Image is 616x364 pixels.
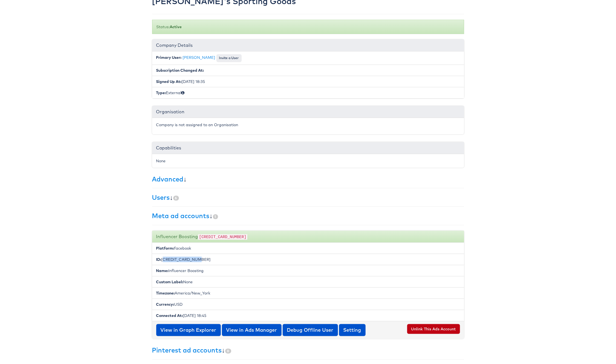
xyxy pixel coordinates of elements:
[152,175,184,183] a: Advanced
[152,212,464,219] h3: ↓
[152,87,464,98] li: External
[152,254,464,265] li: [CREDIT_CARD_NUMBER]
[156,68,204,73] b: Subscription Changed At:
[152,193,170,201] a: Users
[156,268,169,273] b: Name:
[198,234,248,240] code: [CREDIT_CARD_NUMBER]
[407,324,460,334] button: Unlink This Ads Account
[152,346,464,354] h3: ↓
[183,55,215,60] a: [PERSON_NAME]
[213,214,218,219] span: 1
[170,24,182,29] b: Active
[156,79,182,84] b: Signed Up At:
[152,276,464,288] li: None
[156,257,161,262] b: ID:
[152,175,464,183] h3: ↓
[152,76,464,87] li: [DATE] 18:35
[222,324,282,336] a: View in Ads Manager
[152,231,464,243] div: Influencer Boosting
[152,310,464,321] li: [DATE] 18:45
[152,265,464,276] li: Influencer Boosting
[152,142,464,154] div: Capabilities
[181,90,185,95] span: Internal (staff) or External (client)
[156,55,182,60] b: Primary User:
[216,54,242,62] button: Invite a User
[156,291,175,296] b: Timezone:
[225,349,231,354] span: 0
[156,122,460,128] p: Company is not assigned to an Organisation
[152,299,464,310] li: USD
[156,302,174,307] b: Currency:
[156,158,460,164] div: None
[152,346,222,354] a: Pinterest ad accounts
[152,243,464,254] li: facebook
[152,287,464,299] li: America/New_York
[156,324,221,336] a: View in Graph Explorer
[283,324,338,336] a: Debug Offline User
[152,20,464,34] div: Status:
[152,106,464,118] div: Organisation
[339,324,366,336] button: Setting
[156,90,166,95] b: Type:
[156,279,183,284] b: Custom Label:
[173,196,179,201] span: 6
[152,212,210,220] a: Meta ad accounts
[156,313,183,318] b: Connected At:
[152,39,464,51] div: Company Details
[152,194,464,201] h3: ↓
[156,246,174,251] b: Platform:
